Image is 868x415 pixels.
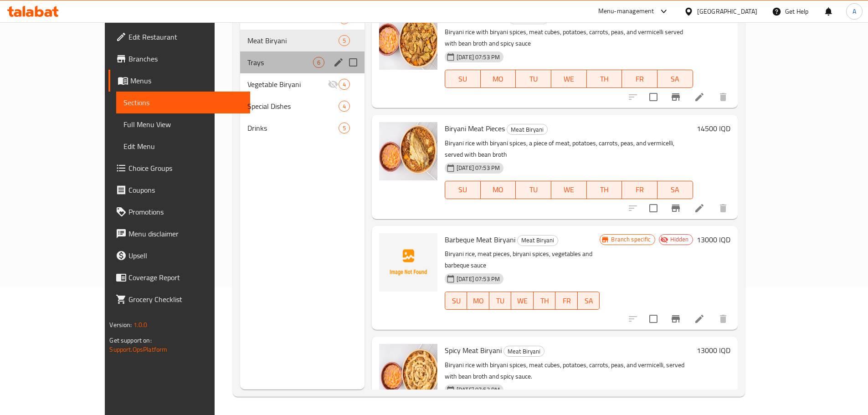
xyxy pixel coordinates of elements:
span: 1.0.0 [134,319,148,331]
span: Edit Menu [123,141,242,152]
span: Hidden [667,235,693,244]
button: Branch-specific-item [665,197,687,219]
a: Grocery Checklist [108,288,250,310]
button: delete [712,308,734,330]
span: Menu disclaimer [128,228,242,239]
span: 5 [339,36,349,45]
span: Coverage Report [128,272,242,283]
span: TH [591,72,619,86]
span: A [853,6,856,16]
a: Coverage Report [108,266,250,288]
span: SU [449,183,477,196]
button: Branch-specific-item [665,86,687,108]
div: Meat Biryani [517,235,558,246]
a: Edit menu item [694,92,705,102]
button: edit [332,56,345,69]
p: Biryani rice, meat pieces, biryani spices, vegetables and barbeque sauce [445,248,600,271]
a: Menu disclaimer [108,223,250,245]
span: Branches [128,53,242,64]
span: Select to update [644,87,663,107]
span: Branch specific [607,235,654,244]
h6: 13000 IQD [697,233,730,246]
span: TH [537,294,552,307]
a: Menus [108,70,250,92]
img: Classic Meat Biryani [379,11,437,70]
span: Upsell [128,250,242,261]
button: MO [481,70,516,88]
span: TU [493,294,508,307]
a: Coupons [108,179,250,201]
span: Sections [123,97,242,108]
span: MO [484,183,513,196]
span: FR [626,72,654,86]
span: 4 [339,80,349,89]
span: Drinks [247,123,339,133]
div: items [339,35,350,46]
div: items [339,79,350,90]
a: Choice Groups [108,157,250,179]
img: Biryani Meat Pieces [379,122,437,180]
span: Barbeque Meat Biryani [445,233,515,246]
span: MO [484,72,513,86]
img: Spicy Meat Biryani [379,344,437,402]
span: Full Menu View [123,119,242,130]
span: Trays [247,57,313,68]
span: 5 [339,124,349,133]
span: WE [515,294,530,307]
span: Meat Biryani [518,235,558,246]
span: SA [581,294,596,307]
button: SA [657,70,693,88]
button: TU [489,292,512,310]
button: TH [534,292,556,310]
button: MO [467,292,489,310]
span: [DATE] 07:53 PM [453,385,503,394]
a: Branches [108,48,250,70]
span: TU [519,72,548,86]
a: Edit menu item [694,203,705,214]
span: Get support on: [109,334,151,346]
button: WE [511,292,534,310]
svg: Inactive section [328,79,339,90]
div: Meat Biryani5 [240,30,365,51]
p: Biryani rice with biryani spices, meat cubes, potatoes, carrots, peas, and vermicelli served with... [445,26,693,49]
span: Select to update [644,199,663,218]
button: TH [587,181,622,199]
span: Select to update [644,309,663,328]
span: [DATE] 07:53 PM [453,275,503,283]
span: Biryani Meat Pieces [445,122,505,135]
a: Sections [116,92,250,113]
button: TU [516,181,551,199]
span: FR [559,294,574,307]
span: Menus [130,75,242,86]
div: Meat Biryani [507,124,548,135]
button: SU [445,70,481,88]
div: Vegetable Biryani4 [240,73,365,95]
button: FR [555,292,578,310]
span: MO [471,294,486,307]
div: Meat Biryani [503,346,544,357]
a: Promotions [108,201,250,223]
button: SA [657,181,693,199]
p: Biryani rice with biryani spices, meat cubes, potatoes, carrots, peas, and vermicelli, served wit... [445,359,693,382]
h6: 14500 IQD [697,122,730,135]
div: [GEOGRAPHIC_DATA] [697,6,757,16]
button: delete [712,86,734,108]
a: Upsell [108,245,250,266]
span: Special Dishes [247,101,339,112]
span: [DATE] 07:53 PM [453,164,503,172]
button: FR [622,181,657,199]
button: Branch-specific-item [665,308,687,330]
span: 6 [313,58,324,67]
span: FR [626,183,654,196]
button: FR [622,70,657,88]
span: SU [449,72,477,86]
button: SU [445,292,467,310]
a: Support.OpsPlatform [109,343,167,355]
button: TU [516,70,551,88]
a: Edit Restaurant [108,26,250,48]
button: WE [551,181,587,199]
span: Spicy Meat Biryani [445,343,502,357]
img: Barbeque Meat Biryani [379,233,437,292]
button: MO [481,181,516,199]
a: Full Menu View [116,113,250,135]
